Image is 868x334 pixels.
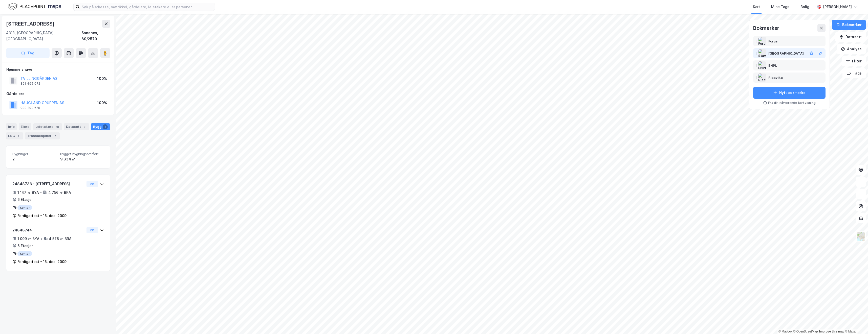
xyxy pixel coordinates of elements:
[778,330,792,333] a: Mapbox
[54,124,60,129] div: 28
[97,100,107,106] div: 100%
[17,236,39,242] div: 1 009 ㎡ BYA
[20,82,40,86] div: 891 495 072
[33,123,62,130] div: Leietakere
[19,123,31,130] div: Eiere
[81,30,110,42] div: Sandnes, 69/2579
[793,330,818,333] a: OpenStreetMap
[20,106,40,110] div: 988 293 628
[8,2,61,11] img: logo.f888ab2527a4732fd821a326f86c7f29.svg
[768,62,777,68] div: ENPL
[768,75,783,81] div: Risavika
[40,237,42,241] div: •
[753,24,779,32] div: Bokmerker
[12,156,56,162] div: 2
[12,181,84,187] div: 24848736 - [STREET_ADDRESS]
[17,197,33,203] div: 6 Etasjer
[856,232,866,241] img: Z
[6,66,110,73] div: Hjemmelshaver
[842,56,866,66] button: Filter
[91,123,110,130] div: Bygg
[832,20,866,30] button: Bokmerker
[17,259,67,265] div: Ferdigattest - 16. des. 2009
[768,38,778,44] div: Forus
[16,133,21,138] div: 4
[12,227,84,233] div: 24848744
[768,50,804,56] div: [GEOGRAPHIC_DATA]
[753,101,826,105] div: Fra din nåværende kartvisning
[17,243,33,249] div: 6 Etasjer
[800,4,809,10] div: Bolig
[40,190,42,195] div: •
[17,189,39,196] div: 1 147 ㎡ BYA
[771,4,789,10] div: Mine Tags
[6,123,17,130] div: Info
[97,76,107,82] div: 100%
[842,68,866,78] button: Tags
[60,152,104,156] span: Bygget bygningsområde
[49,236,72,242] div: 4 578 ㎡ BRA
[6,30,81,42] div: 4313, [GEOGRAPHIC_DATA], [GEOGRAPHIC_DATA]
[60,156,104,162] div: 9 334 ㎡
[103,124,108,129] div: 2
[80,3,215,11] input: Søk på adresse, matrikkel, gårdeiere, leietakere eller personer
[86,181,98,187] button: Vis
[843,310,868,334] div: Kontrollprogram for chat
[6,132,23,139] div: ESG
[837,44,866,54] button: Analyse
[823,4,852,10] div: [PERSON_NAME]
[64,123,89,130] div: Datasett
[86,227,98,233] button: Vis
[53,133,58,138] div: 7
[835,32,866,42] button: Datasett
[25,132,60,139] div: Transaksjoner
[819,330,844,333] a: Improve this map
[753,4,760,10] div: Kart
[6,91,110,97] div: Gårdeiere
[758,49,766,57] img: Stavanger sentrum
[12,152,56,156] span: Bygninger
[48,189,71,196] div: 4 756 ㎡ BRA
[17,213,67,219] div: Ferdigattest - 16. des. 2009
[843,310,868,334] iframe: Chat Widget
[82,124,87,129] div: 3
[758,61,766,69] img: ENPL
[758,37,766,45] img: Forus
[6,48,50,58] button: Tag
[753,87,826,99] button: Nytt bokmerke
[758,74,766,82] img: Risavika
[6,20,56,28] div: [STREET_ADDRESS]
